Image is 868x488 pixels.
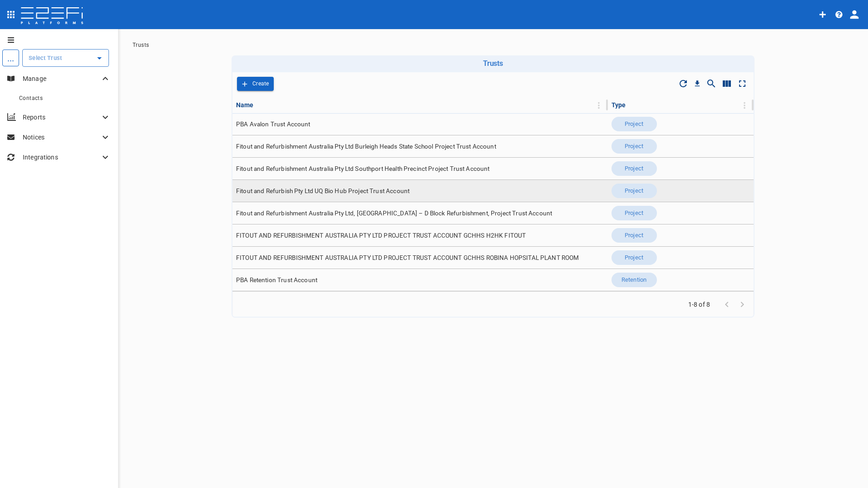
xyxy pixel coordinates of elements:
button: Create [237,77,274,91]
nav: breadcrumb [133,42,853,48]
span: Project [619,231,649,240]
span: Contacts [19,95,43,101]
p: Integrations [23,153,100,162]
span: PBA Retention Trust Account [236,276,317,284]
span: Fitout and Refurbishment Australia Pty Ltd Burleigh Heads State School Project Trust Account [236,142,496,151]
span: Go to next page [735,300,750,309]
span: Project [619,187,649,195]
p: Reports [23,113,100,122]
a: Trusts [133,42,149,48]
span: Fitout and Refurbishment Australia Pty Ltd Southport Health Precinct Project Trust Account [236,164,490,173]
span: Project [619,209,649,218]
button: Column Actions [737,98,752,113]
span: Project [619,254,649,262]
span: Project [619,120,649,129]
span: Add Trust [237,77,274,91]
span: Project [619,164,649,173]
button: Show/Hide search [704,76,719,91]
input: Select Trust [26,53,91,63]
p: Create [252,79,269,89]
p: Manage [23,74,100,83]
span: FITOUT AND REFURBISHMENT AUSTRALIA PTY LTD PROJECT TRUST ACCOUNT GCHHS ROBINA HOPSITAL PLANT ROOM [236,254,579,262]
span: PBA Avalon Trust Account [236,120,311,129]
span: Refresh Data [676,76,691,91]
p: Notices [23,133,100,142]
span: 1-8 of 8 [685,300,714,309]
span: Fitout and Refurbish Pty Ltd UQ Bio Hub Project Trust Account [236,187,409,195]
button: Show/Hide columns [719,76,735,91]
span: Fitout and Refurbishment Australia Pty Ltd, [GEOGRAPHIC_DATA] – D Block Refurbishment, Project Tr... [236,209,552,218]
button: Column Actions [592,98,606,113]
div: ... [2,50,19,66]
button: Download CSV [691,77,704,90]
div: Type [612,100,626,110]
h6: Trusts [235,59,751,68]
span: Retention [616,276,652,284]
span: Go to previous page [719,300,735,309]
div: Name [236,100,254,110]
button: Toggle full screen [735,76,750,91]
button: Open [93,52,106,65]
span: Project [619,142,649,151]
span: FITOUT AND REFURBISHMENT AUSTRALIA PTY LTD PROJECT TRUST ACCOUNT GCHHS H2HK FITOUT [236,231,526,240]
